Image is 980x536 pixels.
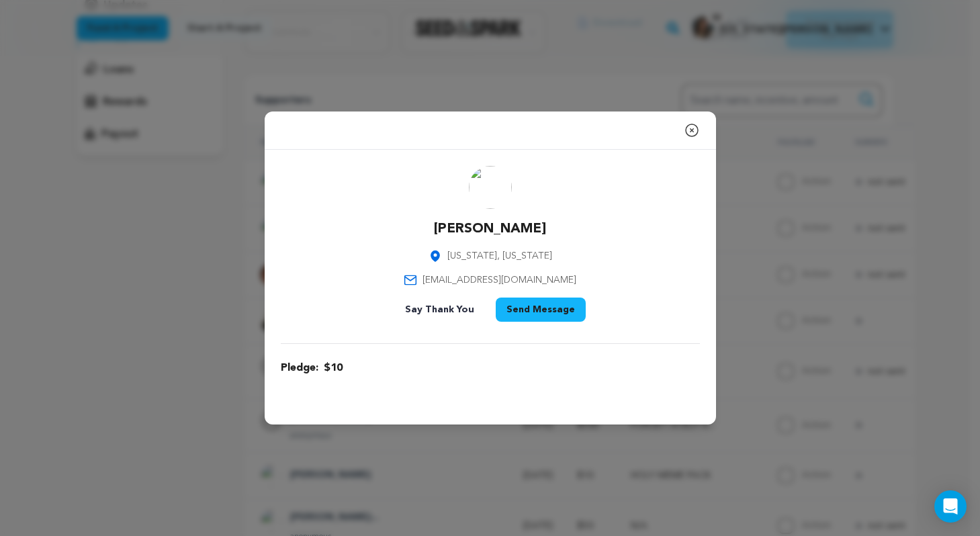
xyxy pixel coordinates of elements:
span: $10 [324,360,343,376]
span: Pledge: [281,360,318,376]
button: Say Thank You [394,298,485,322]
p: [PERSON_NAME] [434,220,546,238]
div: Open Intercom Messenger [934,490,967,523]
button: Send Message [496,298,586,322]
span: [US_STATE], [US_STATE] [447,249,552,263]
span: [EMAIL_ADDRESS][DOMAIN_NAME] [422,273,576,287]
img: s&sphoto.jpg [469,166,512,209]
